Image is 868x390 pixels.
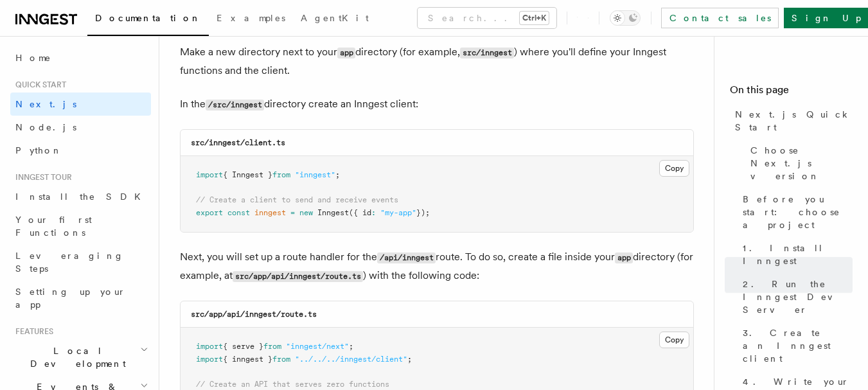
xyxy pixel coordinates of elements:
code: src/inngest [460,48,514,58]
span: = [290,208,295,217]
span: Features [10,326,53,337]
a: Next.js [10,93,151,116]
span: Examples [217,13,285,23]
span: Python [15,145,62,155]
a: Setting up your app [10,280,151,316]
p: Make a new directory next to your directory (for example, ) where you'll define your Inngest func... [180,43,694,80]
span: Documentation [95,13,201,23]
button: Local Development [10,339,151,375]
code: /src/inngest [206,100,264,111]
span: Before you start: choose a project [743,193,853,231]
span: Inngest [317,208,349,217]
span: export [196,208,223,217]
span: Leveraging Steps [15,251,124,274]
code: /api/inngest [377,253,436,263]
span: 2. Run the Inngest Dev Server [743,278,853,316]
p: Next, you will set up a route handler for the route. To do so, create a file inside your director... [180,248,694,285]
span: Setting up your app [15,287,126,310]
span: { serve } [223,342,263,351]
span: from [263,342,281,351]
span: // Create an API that serves zero functions [196,380,389,389]
a: Before you start: choose a project [738,188,853,236]
a: Your first Functions [10,208,151,244]
code: src/app/api/inngest/route.ts [233,271,363,282]
a: Node.js [10,116,151,139]
code: app [337,48,355,58]
kbd: Ctrl+K [520,12,549,24]
code: app [615,253,633,263]
p: In the directory create an Inngest client: [180,95,694,114]
a: Leveraging Steps [10,244,151,280]
span: Inngest tour [10,172,72,182]
span: Install the SDK [15,191,148,202]
span: "my-app" [380,208,416,217]
span: "inngest" [295,170,335,179]
a: Next.js Quick Start [730,103,853,139]
span: 3. Create an Inngest client [743,326,853,365]
span: Choose Next.js version [750,144,853,182]
button: Copy [659,160,689,177]
a: 3. Create an Inngest client [738,321,853,370]
a: Contact sales [661,8,779,28]
span: Local Development [10,344,140,370]
button: Toggle dark mode [610,10,641,26]
span: inngest [254,208,286,217]
a: Examples [209,4,293,35]
a: Choose Next.js version [745,139,853,188]
span: from [272,355,290,364]
span: import [196,170,223,179]
button: Search...Ctrl+K [418,8,556,28]
span: const [227,208,250,217]
span: // Create a client to send and receive events [196,195,398,204]
span: Next.js Quick Start [735,108,853,134]
span: from [272,170,290,179]
span: Next.js [15,99,76,109]
span: "../../../inngest/client" [295,355,407,364]
button: Copy [659,332,689,348]
span: ; [349,342,353,351]
span: 1. Install Inngest [743,242,853,267]
a: 1. Install Inngest [738,236,853,272]
a: Home [10,46,151,69]
span: { inngest } [223,355,272,364]
span: import [196,355,223,364]
a: 2. Run the Inngest Dev Server [738,272,853,321]
a: Documentation [87,4,209,36]
span: "inngest/next" [286,342,349,351]
span: AgentKit [301,13,369,23]
span: }); [416,208,430,217]
code: src/app/api/inngest/route.ts [191,310,317,319]
span: import [196,342,223,351]
span: ({ id [349,208,371,217]
span: Node.js [15,122,76,132]
span: Quick start [10,80,66,90]
span: Home [15,51,51,64]
span: ; [407,355,412,364]
a: Python [10,139,151,162]
span: { Inngest } [223,170,272,179]
h4: On this page [730,82,853,103]
span: ; [335,170,340,179]
a: AgentKit [293,4,376,35]
span: new [299,208,313,217]
code: src/inngest/client.ts [191,138,285,147]
span: Your first Functions [15,215,92,238]
a: Install the SDK [10,185,151,208]
span: : [371,208,376,217]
